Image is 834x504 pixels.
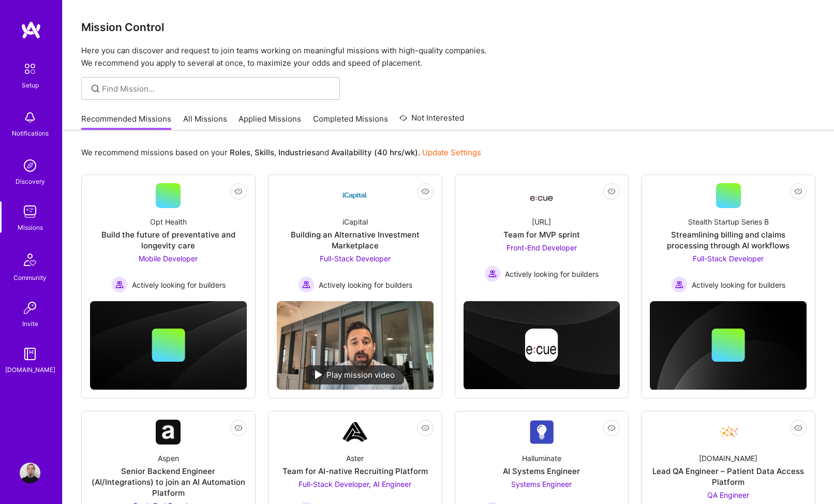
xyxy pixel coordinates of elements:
img: teamwork [20,201,40,222]
div: Aspen [158,453,179,464]
span: Actively looking for builders [132,279,226,290]
i: icon EyeClosed [607,187,616,196]
div: Team for MVP sprint [503,229,580,240]
img: logo [21,21,41,39]
img: Actively looking for builders [298,276,315,293]
a: Recommended Missions [81,113,171,130]
div: Team for AI-native Recruiting Platform [282,466,428,477]
div: Building an Alternative Investment Marketplace [277,229,434,251]
div: Invite [22,318,38,329]
img: cover [464,301,620,390]
a: Company Logo[URL]Team for MVP sprintFront-End Developer Actively looking for buildersActively loo... [464,183,620,282]
img: Actively looking for builders [484,265,501,282]
img: play [315,370,322,379]
p: Here you can discover and request to join teams working on meaningful missions with high-quality ... [81,45,815,69]
i: icon EyeClosed [421,187,429,196]
img: Company Logo [342,183,367,208]
a: Opt HealthBuild the future of preventative and longevity careMobile Developer Actively looking fo... [90,183,247,293]
span: Systems Engineer [511,480,572,488]
i: icon EyeClosed [607,424,616,432]
img: No Mission [277,301,434,389]
i: icon SearchGrey [90,83,101,95]
div: Play mission video [306,365,404,384]
div: [DOMAIN_NAME] [699,453,757,464]
div: Halluminate [522,453,561,464]
img: Company Logo [156,420,181,444]
div: [URL] [532,216,551,227]
img: Company logo [525,329,558,362]
a: All Missions [183,113,227,130]
div: Community [13,272,47,283]
img: setup [19,58,41,80]
div: Build the future of preventative and longevity care [90,229,247,251]
p: We recommend missions based on your , , and . [81,147,481,158]
img: bell [20,107,40,128]
a: User Avatar [17,463,43,483]
div: [DOMAIN_NAME] [5,364,55,375]
i: icon EyeClosed [234,187,243,196]
img: Company Logo [529,420,554,444]
span: Actively looking for builders [505,269,599,279]
div: Setup [22,80,39,91]
img: cover [650,301,807,390]
i: icon EyeClosed [794,424,802,432]
i: icon EyeClosed [794,187,802,196]
span: Full-Stack Developer [693,254,764,263]
a: Stealth Startup Series BStreamlining billing and claims processing through AI workflowsFull-Stack... [650,183,807,293]
div: iCapital [342,216,368,227]
b: Availability (40 hrs/wk) [331,147,418,157]
a: Completed Missions [313,113,388,130]
i: icon EyeClosed [234,424,243,432]
img: Company Logo [716,420,741,444]
img: Company Logo [342,420,367,444]
input: Find Mission... [102,83,332,94]
img: discovery [20,155,40,176]
img: Community [18,247,42,272]
div: AI Systems Engineer [503,466,580,477]
img: User Avatar [20,463,40,483]
div: Discovery [16,176,45,187]
span: QA Engineer [707,491,749,499]
h3: Mission Control [81,21,815,34]
span: Full-Stack Developer, AI Engineer [299,480,411,488]
img: Actively looking for builders [111,276,128,293]
div: Lead QA Engineer – Patient Data Access Platform [650,466,807,487]
span: Actively looking for builders [319,279,412,290]
b: Skills [255,147,274,157]
b: Roles [230,147,250,157]
a: Not Interested [399,112,464,130]
a: Applied Missions [239,113,301,130]
a: Update Settings [422,147,481,157]
img: Invite [20,298,40,318]
img: guide book [20,344,40,364]
i: icon EyeClosed [421,424,429,432]
img: cover [90,301,247,390]
img: Company Logo [529,186,554,205]
img: Actively looking for builders [671,276,688,293]
a: Company LogoiCapitalBuilding an Alternative Investment MarketplaceFull-Stack Developer Actively l... [277,183,434,293]
div: Notifications [12,128,49,139]
span: Mobile Developer [139,254,198,263]
b: Industries [278,147,316,157]
div: Senior Backend Engineer (AI/Integrations) to join an AI Automation Platform [90,466,247,498]
div: Missions [18,222,43,233]
span: Front-End Developer [507,243,577,252]
span: Full-Stack Developer [320,254,391,263]
span: Actively looking for builders [692,279,785,290]
div: Opt Health [150,216,187,227]
div: Streamlining billing and claims processing through AI workflows [650,229,807,251]
div: Aster [346,453,364,464]
div: Stealth Startup Series B [688,216,769,227]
